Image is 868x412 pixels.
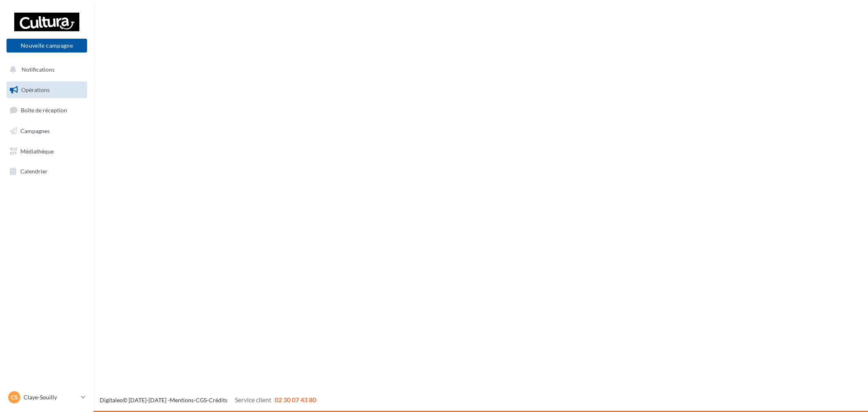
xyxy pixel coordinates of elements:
[20,147,54,154] span: Médiathèque
[5,143,89,160] a: Médiathèque
[209,397,227,403] a: Crédits
[5,101,89,119] a: Boîte de réception
[100,397,316,403] span: © [DATE]-[DATE] - - -
[235,396,271,403] span: Service client
[24,393,78,401] p: Claye-Souilly
[11,393,18,401] span: CS
[7,39,87,53] button: Nouvelle campagne
[22,66,55,73] span: Notifications
[196,397,207,403] a: CGS
[5,61,85,78] button: Notifications
[7,390,87,405] a: CS Claye-Souilly
[170,397,194,403] a: Mentions
[5,163,89,180] a: Calendrier
[21,86,50,93] span: Opérations
[275,396,316,403] span: 02 30 07 43 80
[5,81,89,99] a: Opérations
[20,127,50,134] span: Campagnes
[21,107,67,114] span: Boîte de réception
[20,168,48,175] span: Calendrier
[5,123,89,140] a: Campagnes
[100,397,123,403] a: Digitaleo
